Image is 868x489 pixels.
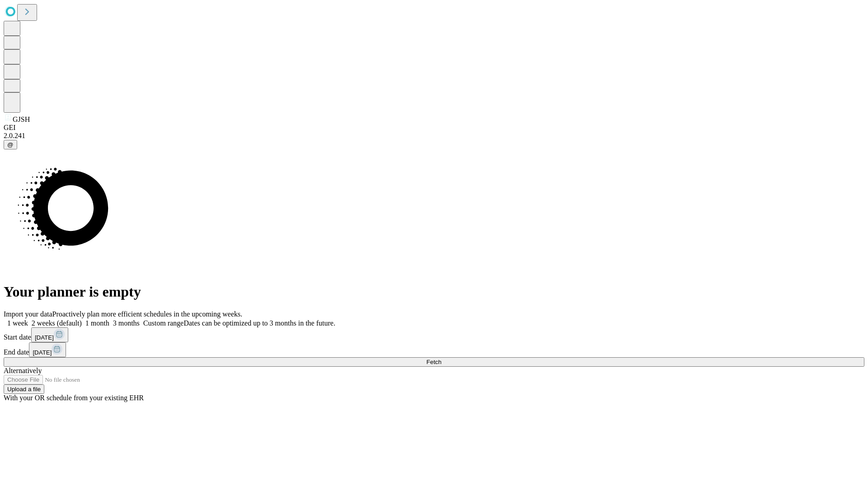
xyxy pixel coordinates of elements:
button: @ [4,140,17,149]
span: Dates can be optimized up to 3 months in the future. [184,319,335,327]
div: End date [4,342,864,357]
span: Alternatively [4,367,42,374]
div: 2.0.241 [4,132,864,140]
h1: Your planner is empty [4,283,864,300]
button: [DATE] [29,342,66,357]
span: GJSH [13,115,30,123]
span: [DATE] [33,349,52,356]
span: With your OR schedule from your existing EHR [4,394,144,402]
button: Upload a file [4,384,44,394]
span: Fetch [426,359,441,365]
span: Import your data [4,310,52,318]
span: @ [7,141,14,148]
span: 2 weeks (default) [32,319,82,327]
span: 3 months [113,319,140,327]
div: GEI [4,124,864,132]
div: Start date [4,327,864,342]
span: Custom range [143,319,184,327]
button: [DATE] [31,327,68,342]
button: Fetch [4,357,864,367]
span: 1 month [85,319,109,327]
span: [DATE] [35,334,54,341]
span: Proactively plan more efficient schedules in the upcoming weeks. [52,310,242,318]
span: 1 week [7,319,28,327]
